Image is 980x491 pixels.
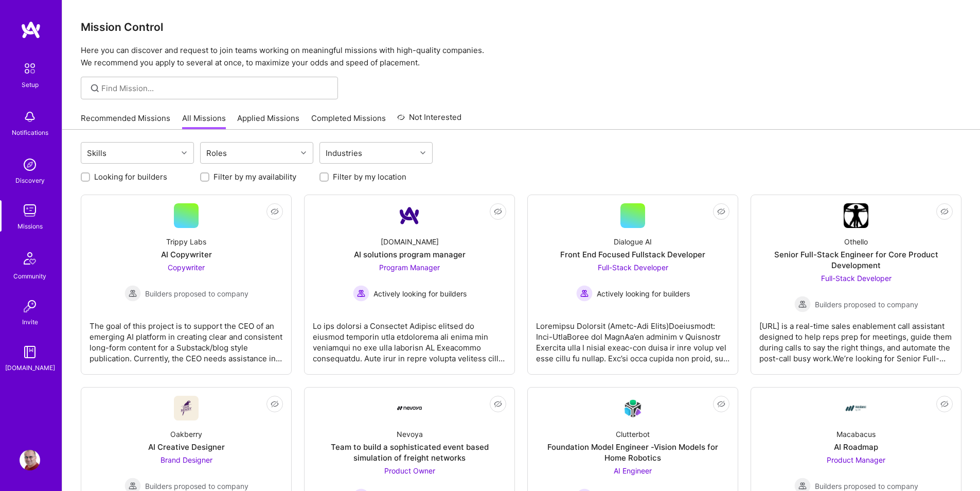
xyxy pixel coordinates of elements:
[836,429,876,440] div: Macabacus
[759,249,953,271] div: Senior Full-Stack Engineer for Core Product Development
[124,285,141,302] img: Builders proposed to company
[536,442,729,463] div: Foundation Model Engineer -Vision Models for Home Robotics
[20,107,40,127] img: bell
[536,312,729,364] div: Loremipsu Dolorsit (Ametc-Adi Elits)Doeiusmodt: Inci-UtlaBoree dol MagnAa’en adminim v Quisnostr ...
[620,396,645,420] img: Company Logo
[323,146,365,161] div: Industries
[17,246,42,271] img: Community
[161,455,212,464] span: Brand Designer
[22,79,39,90] div: Setup
[271,207,279,216] i: icon EyeClosed
[20,450,40,470] img: User Avatar
[161,249,212,260] div: AI Copywriter
[89,82,101,94] i: icon SearchGrey
[759,312,953,364] div: [URL] is a real-time sales enablement call assistant designed to help reps prep for meetings, gui...
[182,113,226,130] a: All Missions
[148,442,225,452] div: AI Creative Designer
[379,263,440,272] span: Program Manager
[598,263,668,272] span: Full-Stack Developer
[313,442,506,463] div: Team to build a sophisticated event based simulation of freight networks
[494,400,502,408] i: icon EyeClosed
[794,296,811,312] img: Builders proposed to company
[19,58,41,79] img: setup
[20,342,40,362] img: guide book
[940,207,949,216] i: icon EyeClosed
[494,207,502,216] i: icon EyeClosed
[145,288,248,299] span: Builders proposed to company
[301,150,306,155] i: icon Chevron
[174,396,199,420] img: Company Logo
[821,274,892,283] span: Full-Stack Developer
[213,171,296,182] label: Filter by my availability
[204,146,229,161] div: Roles
[84,146,109,161] div: Skills
[717,400,725,408] i: icon EyeClosed
[313,312,506,364] div: Lo ips dolorsi a Consectet Adipisc elitsed do eiusmod temporin utla etdolorema ali enima min veni...
[15,175,45,186] div: Discovery
[614,466,652,475] span: AI Engineer
[614,236,652,247] div: Dialogue AI
[94,171,167,182] label: Looking for builders
[353,285,369,302] img: Actively looking for builders
[17,450,43,470] a: User Avatar
[381,236,439,247] div: [DOMAIN_NAME]
[168,263,205,272] span: Copywriter
[333,171,406,182] label: Filter by my location
[81,44,961,69] p: Here you can discover and request to join teams working on meaningful missions with high-quality ...
[536,203,729,366] a: Dialogue AIFront End Focused Fullstack DeveloperFull-Stack Developer Actively looking for builder...
[311,113,386,130] a: Completed Missions
[597,288,690,299] span: Actively looking for builders
[5,362,55,373] div: [DOMAIN_NAME]
[90,203,283,366] a: Trippy LabsAI CopywriterCopywriter Builders proposed to companyBuilders proposed to companyThe go...
[940,400,949,408] i: icon EyeClosed
[373,288,467,299] span: Actively looking for builders
[21,21,41,39] img: logo
[397,203,422,228] img: Company Logo
[827,455,885,464] span: Product Manager
[20,296,40,317] img: Invite
[237,113,299,130] a: Applied Missions
[397,406,422,410] img: Company Logo
[844,203,868,228] img: Company Logo
[22,317,38,327] div: Invite
[271,400,279,408] i: icon EyeClosed
[81,113,170,130] a: Recommended Missions
[759,203,953,366] a: Company LogoOthelloSenior Full-Stack Engineer for Core Product DevelopmentFull-Stack Developer Bu...
[576,285,593,302] img: Actively looking for builders
[560,249,705,260] div: Front End Focused Fullstack Developer
[815,299,918,310] span: Builders proposed to company
[616,429,650,440] div: Clutterbot
[844,236,868,247] div: Othello
[13,271,46,282] div: Community
[182,150,187,155] i: icon Chevron
[420,150,425,155] i: icon Chevron
[170,429,202,440] div: Oakberry
[717,207,725,216] i: icon EyeClosed
[12,127,48,138] div: Notifications
[17,221,43,232] div: Missions
[354,249,466,260] div: AI solutions program manager
[844,396,868,420] img: Company Logo
[81,21,961,33] h3: Mission Control
[397,429,423,440] div: Nevoya
[20,200,40,221] img: teamwork
[384,466,435,475] span: Product Owner
[397,111,461,130] a: Not Interested
[313,203,506,366] a: Company Logo[DOMAIN_NAME]AI solutions program managerProgram Manager Actively looking for builder...
[101,83,330,94] input: Find Mission...
[834,442,878,452] div: AI Roadmap
[90,312,283,364] div: The goal of this project is to support the CEO of an emerging AI platform in creating clear and c...
[166,236,206,247] div: Trippy Labs
[20,154,40,175] img: discovery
